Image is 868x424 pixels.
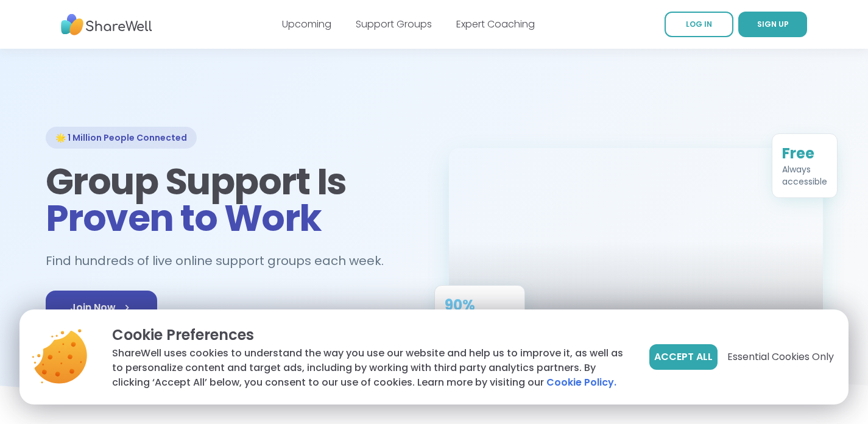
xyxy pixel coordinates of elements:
p: Cookie Preferences [112,324,630,346]
span: Join Now [70,300,133,315]
p: ShareWell uses cookies to understand the way you use our website and help us to improve it, as we... [112,346,630,390]
div: 90% [445,295,515,314]
span: Essential Cookies Only [727,350,834,364]
div: Always accessible [782,163,827,187]
h2: Find hundreds of live online support groups each week. [46,251,397,271]
span: Accept All [654,350,713,364]
h1: Group Support Is [46,163,420,236]
a: Join Now [46,291,157,325]
div: Free [782,143,827,163]
a: LOG IN [665,12,733,37]
a: Expert Coaching [456,17,535,31]
span: Proven to Work [46,193,322,244]
span: LOG IN [686,19,712,29]
a: Cookie Policy. [546,375,616,390]
button: Accept All [649,344,718,370]
img: ShareWell Nav Logo [61,8,152,41]
div: 🌟 1 Million People Connected [46,127,197,149]
a: SIGN UP [738,12,807,37]
a: Support Groups [356,17,432,31]
span: SIGN UP [757,19,789,29]
a: Upcoming [282,17,331,31]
